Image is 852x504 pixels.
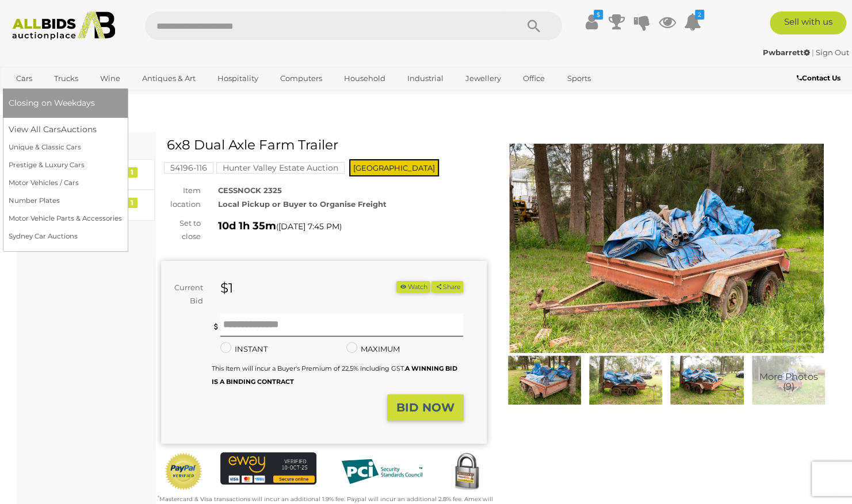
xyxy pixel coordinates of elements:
[167,138,484,152] h1: 6x8 Dual Axle Farm Trailer
[161,281,212,308] div: Current Bid
[9,69,40,88] a: Cars
[559,69,598,88] a: Sports
[164,163,213,172] a: 54196-116
[220,280,233,296] strong: $1
[152,217,209,244] div: Set to close
[220,343,268,356] label: INSTANT
[218,220,276,232] strong: 10d 1h 35m
[220,452,316,484] img: eWAY Payment Gateway
[759,371,817,391] span: More Photos (9)
[93,69,128,88] a: Wine
[669,356,744,405] img: 6x8 Dual Axle Farm Trailer
[505,11,562,40] button: Search
[583,11,600,32] a: $
[458,69,509,88] a: Jewellery
[396,281,430,293] button: Watch
[751,356,826,405] img: 6x8 Dual Axle Farm Trailer
[396,401,454,414] strong: BID NOW
[127,167,137,178] div: 1
[6,11,121,40] img: Allbids.com.au
[210,69,266,88] a: Hospitality
[212,364,457,386] small: This Item will incur a Buyer's Premium of 22.5% including GST.
[763,48,810,57] strong: Pwbarrett
[135,69,203,88] a: Antiques & Art
[218,186,282,195] strong: CESSNOCK 2325
[152,184,209,211] div: Item location
[447,452,486,491] img: Secured by Rapid SSL
[400,69,451,88] a: Industrial
[387,394,464,421] button: BID NOW
[349,159,439,176] span: [GEOGRAPHIC_DATA]
[695,10,704,20] i: 2
[396,281,430,293] li: Watch this item
[164,452,203,490] img: Official PayPal Seal
[507,356,582,405] img: 6x8 Dual Axle Farm Trailer
[278,221,339,232] span: [DATE] 7:45 PM
[216,162,345,174] mark: Hunter Valley Estate Auction
[588,356,663,405] img: 6x8 Dual Axle Farm Trailer
[594,10,603,20] i: $
[797,74,840,82] b: Contact Us
[47,69,86,88] a: Trucks
[431,281,463,293] button: Share
[273,69,330,88] a: Computers
[797,72,843,84] a: Contact Us
[218,199,387,209] strong: Local Pickup or Buyer to Organise Freight
[751,356,826,405] a: More Photos(9)
[334,452,430,491] img: PCI DSS compliant
[346,343,400,356] label: MAXIMUM
[763,48,812,57] a: Pwbarrett
[164,162,213,174] mark: 54196-116
[816,48,849,57] a: Sign Out
[684,11,701,32] a: 2
[216,163,345,172] a: Hunter Valley Estate Auction
[127,198,137,208] div: 1
[515,69,552,88] a: Office
[504,144,830,353] img: 6x8 Dual Axle Farm Trailer
[770,11,846,34] a: Sell with us
[276,222,342,231] span: ( )
[337,69,393,88] a: Household
[812,48,814,57] span: |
